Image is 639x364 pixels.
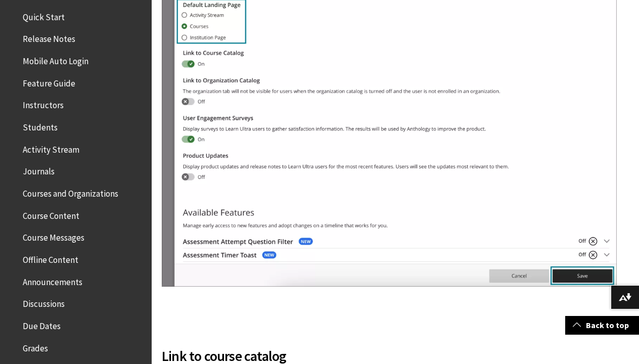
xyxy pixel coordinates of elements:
span: Journals [23,163,55,177]
span: Instructors [23,97,64,111]
span: Quick Start [23,9,65,22]
span: Grades [23,340,48,353]
span: Mobile Auto Login [23,53,88,66]
span: Announcements [23,274,82,287]
span: Students [23,119,58,132]
span: Course Messages [23,230,84,243]
a: Back to top [565,316,639,335]
span: Release Notes [23,31,75,44]
span: Discussions [23,295,65,309]
span: Feature Guide [23,75,75,88]
span: Offline Content [23,251,78,265]
span: Course Content [23,207,79,221]
span: Due Dates [23,317,61,331]
span: Courses and Organizations [23,185,118,199]
span: Activity Stream [23,141,79,155]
